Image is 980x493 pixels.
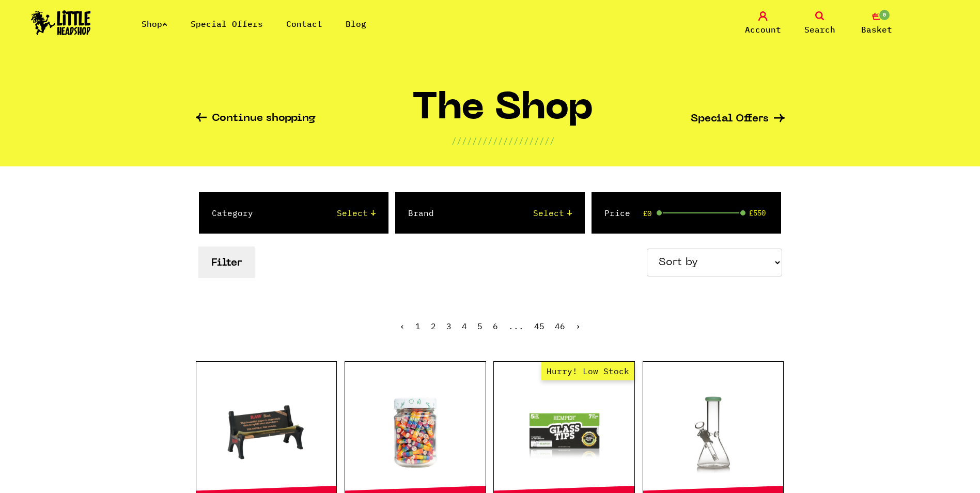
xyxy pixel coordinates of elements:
a: Hurry! Low Stock [494,380,634,483]
a: Contact [286,19,322,29]
img: Little Head Shop Logo [31,10,91,35]
a: 45 [534,321,545,331]
a: 3 [446,321,452,331]
label: Brand [408,207,434,219]
label: Category [212,207,253,219]
a: 6 [493,321,498,331]
a: Next » [575,321,581,331]
span: ... [508,321,524,331]
a: 46 [555,321,565,331]
a: Special Offers [191,19,263,29]
a: 4 [462,321,467,331]
span: Basket [861,23,892,36]
span: Hurry! Low Stock [541,362,634,380]
span: Account [745,23,781,36]
span: ‹ [400,321,405,331]
span: Search [804,23,835,36]
span: £0 [643,209,651,218]
a: Special Offers [691,114,785,125]
li: « Previous [400,322,405,330]
h1: The Shop [412,91,594,134]
a: Continue shopping [196,113,316,125]
a: 0 Basket [851,11,903,36]
a: 2 [431,321,436,331]
button: Filter [198,246,255,278]
label: Price [604,207,630,219]
a: Shop [142,19,167,29]
a: Blog [346,19,366,29]
span: 0 [878,9,891,21]
span: 1 [415,321,421,331]
a: Search [794,11,846,36]
a: 5 [477,321,483,331]
p: //////////////////// [452,134,555,147]
span: £550 [749,209,766,217]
